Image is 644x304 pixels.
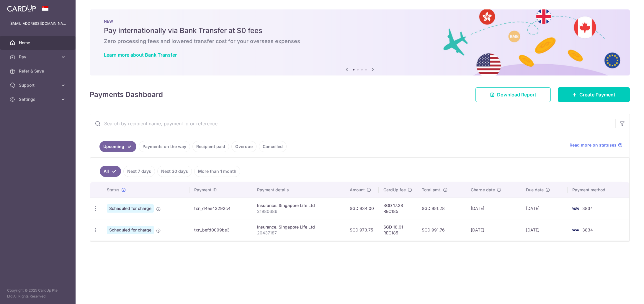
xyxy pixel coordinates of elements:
[257,224,340,230] div: Insurance. Singapore Life Ltd
[417,198,466,219] td: SGD 951.28
[582,227,593,232] span: 3834
[107,226,154,234] span: Scheduled for charge
[569,226,581,234] img: Bank Card
[521,219,568,241] td: [DATE]
[19,40,58,46] span: Home
[345,219,379,241] td: SGD 973.75
[19,54,58,60] span: Pay
[123,166,155,177] a: Next 7 days
[189,198,252,219] td: txn_d4ee43292c4
[570,142,617,148] span: Read more on statuses
[379,219,417,241] td: SGD 18.01 REC185
[104,52,177,58] a: Learn more about Bank Transfer
[252,182,345,198] th: Payment details
[100,166,121,177] a: All
[466,219,521,241] td: [DATE]
[104,26,616,35] h5: Pay internationally via Bank Transfer at $0 fees
[19,96,58,102] span: Settings
[231,141,256,152] a: Overdue
[497,91,536,98] span: Download Report
[471,187,495,193] span: Charge date
[7,5,36,12] img: CardUp
[345,198,379,219] td: SGD 934.00
[192,141,229,152] a: Recipient paid
[104,19,616,24] p: NEW
[570,142,622,148] a: Read more on statuses
[9,21,66,27] p: [EMAIL_ADDRESS][DOMAIN_NAME]
[19,68,58,74] span: Refer & Save
[582,206,593,211] span: 3834
[107,187,120,193] span: Status
[90,114,615,133] input: Search by recipient name, payment id or reference
[606,286,638,301] iframe: Opens a widget where you can find more information
[558,87,630,102] a: Create Payment
[257,208,340,214] p: 21980686
[579,91,615,98] span: Create Payment
[19,82,58,88] span: Support
[569,205,581,212] img: Bank Card
[189,219,252,241] td: txn_befd0099be3
[422,187,441,193] span: Total amt.
[568,182,629,198] th: Payment method
[383,187,406,193] span: CardUp fee
[475,87,551,102] a: Download Report
[521,198,568,219] td: [DATE]
[157,166,192,177] a: Next 30 days
[417,219,466,241] td: SGD 991.76
[107,204,154,213] span: Scheduled for charge
[104,38,616,45] h6: Zero processing fees and lowered transfer cost for your overseas expenses
[379,198,417,219] td: SGD 17.28 REC185
[139,141,190,152] a: Payments on the way
[257,230,340,236] p: 20437187
[194,166,240,177] a: More than 1 month
[99,141,136,152] a: Upcoming
[526,187,544,193] span: Due date
[189,182,252,198] th: Payment ID
[90,89,163,100] h4: Payments Dashboard
[350,187,365,193] span: Amount
[257,203,340,208] div: Insurance. Singapore Life Ltd
[90,9,630,75] img: Bank transfer banner
[259,141,287,152] a: Cancelled
[466,198,521,219] td: [DATE]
